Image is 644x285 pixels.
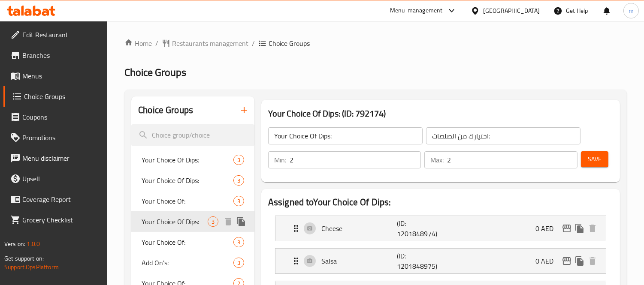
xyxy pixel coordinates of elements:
span: 3 [234,156,244,164]
span: 3 [234,238,244,246]
span: Your Choice Of Dips: [142,216,208,227]
span: Save [588,154,602,165]
button: duplicate [573,255,586,267]
button: Save [581,151,608,167]
span: Your Choice Of Dips: [142,155,233,165]
span: Upsell [22,174,101,184]
li: Expand [268,245,613,277]
span: Version: [4,238,25,249]
div: Menu-management [390,6,443,16]
a: Coverage Report [3,189,108,210]
span: Coupons [22,112,101,122]
p: Min: [274,155,286,165]
span: Edit Restaurant [22,30,101,40]
div: Your Choice Of Dips:3 [131,170,254,191]
span: Promotions [22,132,101,143]
button: edit [560,255,573,267]
h3: Your Choice Of Dips: (ID: 792174) [268,107,613,120]
span: Your Choice Of: [142,237,233,247]
span: 3 [234,197,244,205]
a: Restaurants management [162,38,248,48]
div: Choices [208,216,218,227]
p: 0 AED [535,256,560,266]
span: Restaurants management [172,38,248,48]
h2: Choice Groups [138,104,193,117]
span: Add On's: [142,258,233,268]
div: Choices [233,237,244,247]
a: Edit Restaurant [3,24,108,45]
span: 3 [234,177,244,185]
p: Salsa [321,256,397,266]
span: Coverage Report [22,194,101,204]
div: Add On's:3 [131,252,254,273]
div: Choices [233,196,244,206]
li: / [155,38,158,48]
span: Your Choice Of: [142,196,233,206]
p: Cheese [321,223,397,234]
a: Home [124,38,152,48]
span: Choice Groups [24,91,101,102]
a: Branches [3,45,108,66]
p: (ID: 1201848974) [397,218,447,239]
div: Your Choice Of:3 [131,232,254,252]
span: 3 [208,218,218,226]
div: [GEOGRAPHIC_DATA] [483,6,540,15]
a: Choice Groups [3,86,108,107]
a: Menu disclaimer [3,148,108,168]
button: delete [586,222,599,235]
span: Get support on: [4,253,44,264]
a: Menus [3,66,108,86]
a: Upsell [3,168,108,189]
span: Menus [22,71,101,81]
li: Expand [268,212,613,245]
p: Max: [430,155,444,165]
span: Grocery Checklist [22,215,101,225]
input: search [131,124,254,146]
span: m [629,6,634,15]
p: 0 AED [535,223,560,234]
span: 3 [234,259,244,267]
button: delete [586,255,599,267]
button: edit [560,222,573,235]
div: Choices [233,258,244,268]
span: 1.0.0 [27,238,40,249]
li: / [252,38,255,48]
a: Promotions [3,127,108,148]
span: Branches [22,50,101,60]
div: Expand [275,216,606,241]
div: Choices [233,175,244,186]
div: Choices [233,155,244,165]
span: Choice Groups [269,38,310,48]
div: Expand [275,249,606,273]
a: Coupons [3,107,108,127]
button: duplicate [235,215,248,228]
span: Menu disclaimer [22,153,101,163]
p: (ID: 1201848975) [397,251,447,271]
h2: Assigned to Your Choice Of Dips: [268,196,613,209]
div: Your Choice Of Dips:3deleteduplicate [131,211,254,232]
a: Support.OpsPlatform [4,261,59,273]
div: Your Choice Of:3 [131,191,254,211]
button: duplicate [573,222,586,235]
nav: breadcrumb [124,38,627,48]
div: Your Choice Of Dips:3 [131,150,254,170]
span: Choice Groups [124,63,186,82]
button: delete [222,215,235,228]
span: Your Choice Of Dips: [142,175,233,186]
a: Grocery Checklist [3,210,108,230]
